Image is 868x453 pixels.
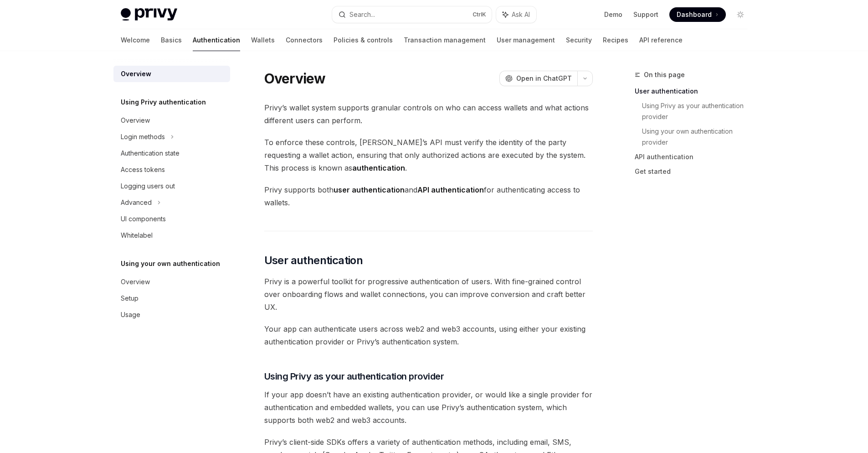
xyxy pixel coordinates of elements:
[121,309,140,320] div: Usage
[121,68,151,79] div: Overview
[516,74,572,83] span: Open in ChatGPT
[264,370,444,383] span: Using Privy as your authentication provider
[603,29,628,51] a: Recipes
[264,101,593,127] span: Privy’s wallet system supports granular controls on who can access wallets and what actions diffe...
[121,115,150,126] div: Overview
[121,276,150,287] div: Overview
[121,97,206,108] h5: Using Privy authentication
[113,307,230,323] a: Usage
[264,253,363,268] span: User authentication
[512,10,530,19] span: Ask AI
[113,145,230,161] a: Authentication state
[121,164,165,175] div: Access tokens
[113,178,230,194] a: Logging users out
[669,7,726,22] a: Dashboard
[417,185,484,194] strong: API authentication
[473,11,486,18] span: Ctrl K
[113,274,230,290] a: Overview
[121,258,220,269] h5: Using your own authentication
[633,10,658,19] a: Support
[499,71,577,86] button: Open in ChatGPT
[332,6,492,23] button: Search...CtrlK
[264,183,593,209] span: Privy supports both and for authenticating access to wallets.
[566,29,592,51] a: Security
[642,124,755,150] a: Using your own authentication provider
[334,29,393,51] a: Policies & controls
[121,29,150,51] a: Welcome
[113,211,230,227] a: UI components
[121,181,175,192] div: Logging users out
[251,29,275,51] a: Wallets
[644,69,685,80] span: On this page
[113,161,230,178] a: Access tokens
[113,66,230,82] a: Overview
[121,213,166,224] div: UI components
[264,275,593,313] span: Privy is a powerful toolkit for progressive authentication of users. With fine-grained control ov...
[334,185,405,194] strong: user authentication
[113,290,230,307] a: Setup
[352,163,405,172] strong: authentication
[733,7,748,22] button: Toggle dark mode
[121,148,180,159] div: Authentication state
[264,70,326,87] h1: Overview
[349,9,375,20] div: Search...
[113,227,230,244] a: Whitelabel
[121,197,152,208] div: Advanced
[286,29,323,51] a: Connectors
[121,8,177,21] img: light logo
[121,293,139,304] div: Setup
[264,388,593,427] span: If your app doesn’t have an existing authentication provider, or would like a single provider for...
[497,29,555,51] a: User management
[635,84,755,99] a: User authentication
[113,112,230,129] a: Overview
[639,29,683,51] a: API reference
[121,131,165,142] div: Login methods
[635,150,755,164] a: API authentication
[604,10,622,19] a: Demo
[161,29,182,51] a: Basics
[121,230,153,241] div: Whitelabel
[193,29,240,51] a: Authentication
[642,99,755,124] a: Using Privy as your authentication provider
[404,29,486,51] a: Transaction management
[635,164,755,179] a: Get started
[496,6,536,23] button: Ask AI
[677,10,712,19] span: Dashboard
[264,323,593,348] span: Your app can authenticate users across web2 and web3 accounts, using either your existing authent...
[264,136,593,174] span: To enforce these controls, [PERSON_NAME]’s API must verify the identity of the party requesting a...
